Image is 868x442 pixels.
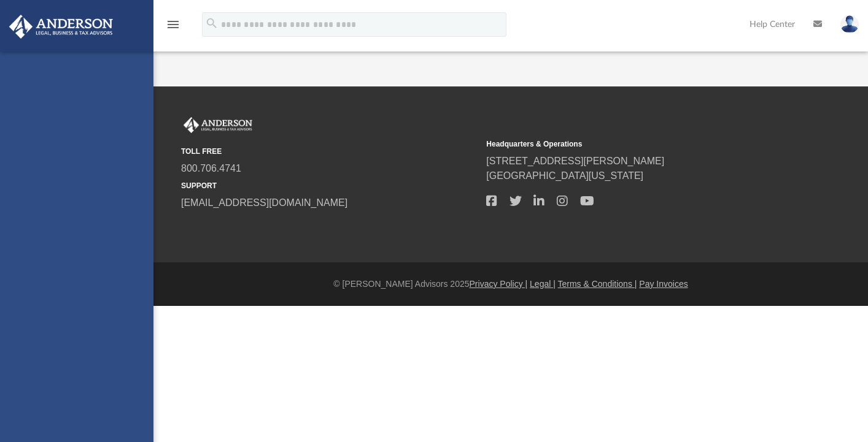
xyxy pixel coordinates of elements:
i: menu [166,17,180,32]
a: menu [166,23,180,32]
a: [STREET_ADDRESS][PERSON_NAME] [486,156,664,166]
img: Anderson Advisors Platinum Portal [181,117,255,133]
a: 800.706.4741 [181,163,241,173]
a: Terms & Conditions | [558,279,637,289]
a: Legal | [530,279,556,289]
a: [GEOGRAPHIC_DATA][US_STATE] [486,170,643,181]
a: Privacy Policy | [470,279,528,289]
small: Headquarters & Operations [486,139,783,150]
img: Anderson Advisors Platinum Portal [6,15,117,39]
small: SUPPORT [181,180,478,191]
a: Pay Invoices [639,279,688,289]
img: User Pic [840,15,859,33]
a: [EMAIL_ADDRESS][DOMAIN_NAME] [181,197,347,208]
div: © [PERSON_NAME] Advisors 2025 [153,278,868,291]
small: TOLL FREE [181,146,478,157]
i: search [205,17,219,30]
